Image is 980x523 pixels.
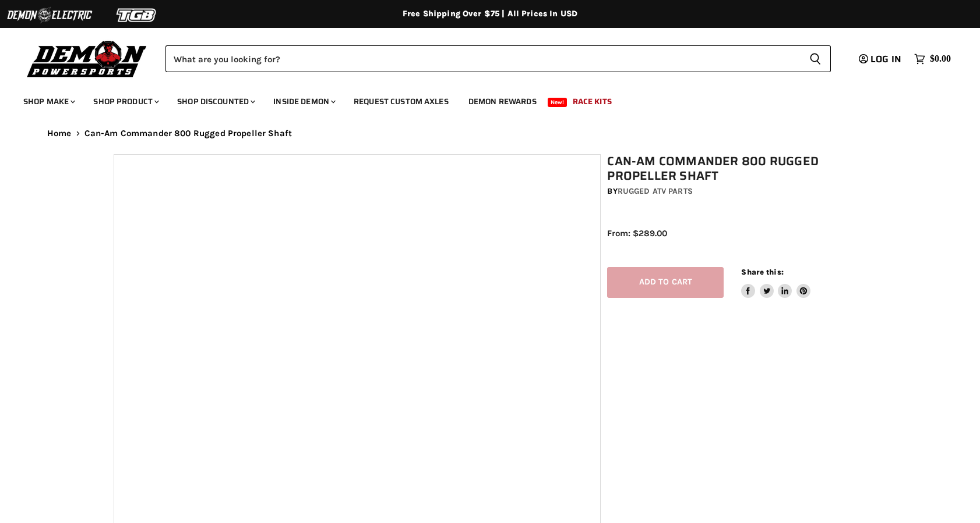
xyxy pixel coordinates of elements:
[165,45,831,72] form: Product
[607,154,873,183] h1: Can-Am Commander 800 Rugged Propeller Shaft
[93,4,181,26] img: TGB Logo 2
[345,90,457,113] a: Request Custom Axles
[15,90,82,113] a: Shop Make
[607,228,667,239] span: From: $289.00
[870,52,901,66] span: Log in
[265,90,343,113] a: Inside Demon
[460,90,545,113] a: Demon Rewards
[618,186,693,196] a: Rugged ATV Parts
[84,90,166,113] a: Shop Product
[741,268,783,276] span: Share this:
[930,54,951,65] span: $0.00
[908,51,957,67] a: $0.00
[564,90,621,113] a: Race Kits
[84,129,292,138] span: Can-Am Commander 800 Rugged Propeller Shaft
[23,38,151,79] img: Demon Powersports
[168,90,262,113] a: Shop Discounted
[165,45,800,72] input: Search
[24,9,956,19] div: Free Shipping Over $75 | All Prices In USD
[6,4,93,26] img: Demon Electric Logo 2
[741,267,810,298] aside: Share this:
[800,45,831,72] button: Search
[607,185,873,198] div: by
[854,54,908,65] a: Log in
[47,129,72,138] a: Home
[548,98,567,107] span: New!
[15,85,948,113] ul: Main menu
[24,129,956,138] nav: Breadcrumbs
